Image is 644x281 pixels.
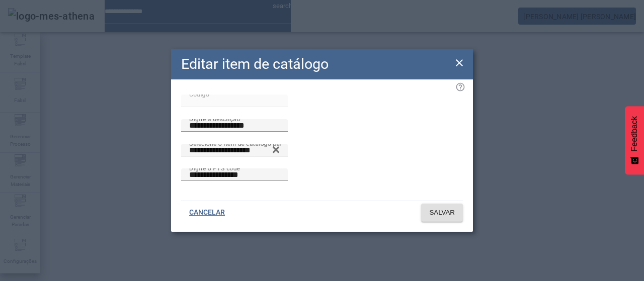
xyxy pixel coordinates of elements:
[189,208,225,218] span: CANCELAR
[189,164,240,171] mat-label: Digite o PTS code
[429,208,455,218] span: SALVAR
[181,53,329,75] h2: Editar item de catálogo
[189,144,280,156] input: Number
[189,115,240,122] mat-label: Digite a descrição
[189,140,282,147] mat-label: Selecione o item de catálogo pai
[630,116,639,151] span: Feedback
[625,106,644,174] button: Feedback - Mostrar pesquisa
[189,90,209,98] mat-label: Código
[421,204,463,222] button: SALVAR
[181,204,233,222] button: CANCELAR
